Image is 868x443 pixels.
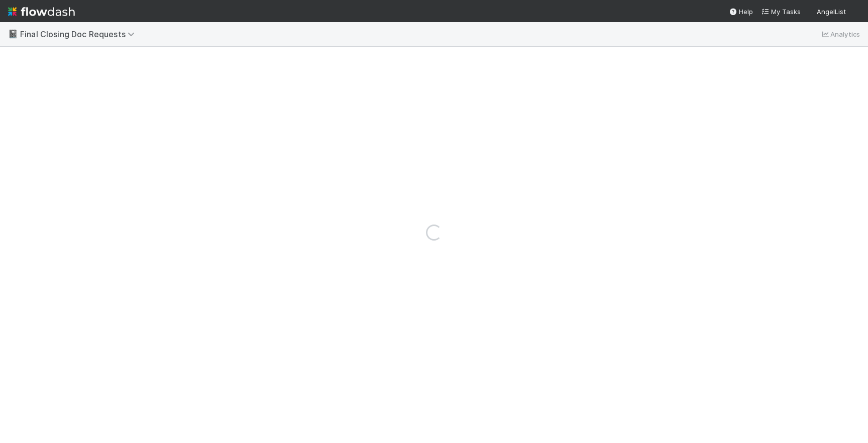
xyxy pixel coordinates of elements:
span: AngelList [817,8,846,16]
img: avatar_e0ab5a02-4425-4644-8eca-231d5bcccdf4.png [850,7,860,17]
span: My Tasks [761,8,801,16]
div: Help [729,7,753,17]
a: My Tasks [761,7,801,17]
img: logo-inverted-e16ddd16eac7371096b0.svg [8,3,75,20]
